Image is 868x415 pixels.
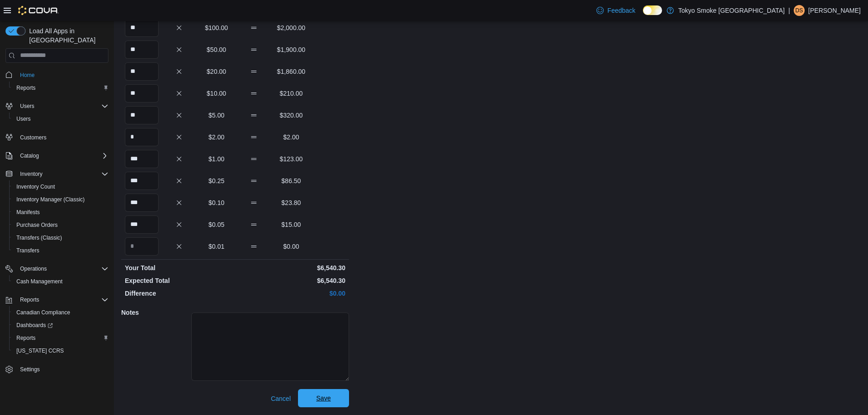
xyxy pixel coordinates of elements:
p: $0.25 [200,176,233,185]
span: Inventory [20,170,42,178]
a: Home [16,70,38,81]
span: Dark Mode [643,15,643,15]
span: Operations [20,265,47,272]
button: Manifests [9,206,112,219]
p: $86.50 [274,176,308,185]
input: Quantity [125,150,159,168]
span: Purchase Orders [16,221,58,229]
span: Transfers [13,245,108,256]
a: [US_STATE] CCRS [13,345,67,356]
input: Quantity [125,215,159,234]
button: Canadian Compliance [9,306,112,319]
p: $0.05 [200,220,233,229]
span: Save [316,394,331,403]
a: Feedback [593,1,639,20]
a: Reports [13,82,39,93]
span: Users [16,101,108,112]
span: [US_STATE] CCRS [16,347,64,354]
span: Settings [16,364,108,375]
a: Inventory Count [13,181,59,192]
button: Reports [9,82,112,94]
span: Reports [13,333,108,343]
p: $6,540.30 [237,263,345,272]
span: Home [20,72,35,79]
span: Manifests [16,209,40,216]
span: Canadian Compliance [13,307,108,318]
span: Purchase Orders [13,220,108,231]
p: $6,540.30 [237,276,345,285]
input: Quantity [125,41,159,59]
a: Dashboards [9,319,112,332]
span: Inventory Manager (Classic) [16,196,85,203]
a: Transfers (Classic) [13,232,66,243]
h5: Notes [121,303,190,322]
button: Catalog [16,150,42,161]
span: Cash Management [16,278,62,285]
a: Customers [16,132,50,143]
input: Quantity [125,62,159,81]
p: $15.00 [274,220,308,229]
p: $10.00 [200,89,233,98]
p: $0.00 [274,242,308,251]
span: Operations [16,263,108,274]
span: Cancel [271,394,291,403]
p: $0.00 [237,289,345,298]
input: Quantity [125,128,159,146]
button: Purchase Orders [9,219,112,231]
input: Quantity [125,237,159,256]
button: [US_STATE] CCRS [9,344,112,357]
button: Inventory Count [9,180,112,193]
span: Load All Apps in [GEOGRAPHIC_DATA] [26,26,108,45]
span: Inventory Count [13,181,108,192]
p: $50.00 [200,45,233,54]
span: Catalog [16,150,108,161]
p: $20.00 [200,67,233,76]
a: Purchase Orders [13,220,62,231]
p: $1.00 [200,154,233,164]
span: Catalog [20,152,39,159]
input: Dark Mode [643,5,662,15]
input: Quantity [125,172,159,190]
span: DS [796,5,803,16]
span: Users [20,102,34,110]
input: Quantity [125,84,159,102]
span: Inventory [16,169,108,179]
span: Manifests [13,207,108,218]
div: Devin Stackhouse [794,5,805,16]
a: Cash Management [13,276,66,287]
p: Difference [125,289,233,298]
button: Operations [2,262,112,275]
p: $5.00 [200,111,233,120]
span: Inventory Count [16,183,55,190]
span: Customers [16,132,108,143]
p: $320.00 [274,111,308,120]
span: Transfers (Classic) [16,234,62,241]
span: Transfers (Classic) [13,232,108,243]
button: Settings [2,363,112,376]
span: Reports [13,82,108,93]
span: Users [16,115,31,123]
button: Operations [16,263,51,274]
a: Manifests [13,207,43,218]
p: Your Total [125,263,233,272]
p: $23.80 [274,198,308,207]
p: $210.00 [274,89,308,98]
a: Canadian Compliance [13,307,74,318]
p: $1,900.00 [274,45,308,54]
img: Cova [18,6,59,15]
p: $1,860.00 [274,67,308,76]
span: Dashboards [13,320,108,331]
button: Save [298,389,349,407]
p: $123.00 [274,154,308,164]
span: Reports [16,334,36,342]
button: Transfers [9,244,112,257]
button: Transfers (Classic) [9,231,112,244]
span: Transfers [16,247,39,254]
p: $2,000.00 [274,23,308,32]
span: Feedback [607,6,635,15]
span: Reports [16,294,108,305]
button: Home [2,68,112,82]
button: Reports [2,293,112,306]
button: Users [16,101,38,112]
button: Reports [9,332,112,344]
